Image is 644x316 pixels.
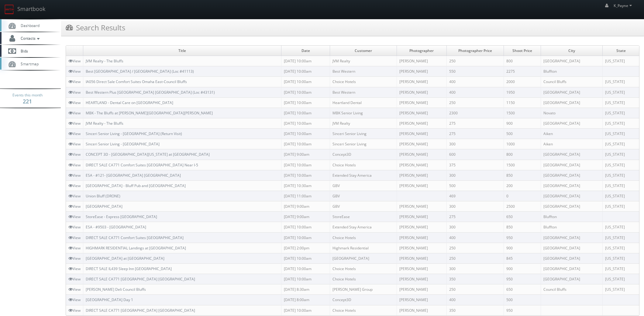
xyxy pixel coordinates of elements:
[397,56,446,66] td: [PERSON_NAME]
[446,97,504,108] td: 250
[603,232,639,243] td: [US_STATE]
[504,191,541,201] td: 0
[446,263,504,274] td: 300
[281,87,330,97] td: [DATE] 10:00am
[541,97,603,108] td: [GEOGRAPHIC_DATA]
[541,56,603,66] td: [GEOGRAPHIC_DATA]
[86,266,172,271] a: DIRECT SALE IL439 Sleep Inn [GEOGRAPHIC_DATA]
[68,58,81,64] a: View
[281,77,330,87] td: [DATE] 10:00am
[397,305,446,315] td: [PERSON_NAME]
[330,118,397,128] td: JVM Realty
[86,131,182,136] a: Sinceri Senior Living - [GEOGRAPHIC_DATA] (Return Visit)
[281,180,330,191] td: [DATE] 10:30am
[330,46,397,56] td: Customer
[446,191,504,201] td: 469
[397,108,446,118] td: [PERSON_NAME]
[541,139,603,149] td: Aiken
[68,214,81,219] a: View
[397,97,446,108] td: [PERSON_NAME]
[330,139,397,149] td: Sinceri Senior Living
[68,69,81,74] a: View
[541,77,603,87] td: Council Bluffs
[330,108,397,118] td: MBK Senior Living
[281,232,330,243] td: [DATE] 10:00am
[397,222,446,232] td: [PERSON_NAME]
[281,129,330,139] td: [DATE] 10:00am
[68,131,81,136] a: View
[330,263,397,274] td: Choice Hotels
[397,253,446,263] td: [PERSON_NAME]
[397,46,446,56] td: Photographer
[603,160,639,170] td: [US_STATE]
[68,183,81,188] a: View
[446,118,504,128] td: 275
[603,118,639,128] td: [US_STATE]
[86,224,146,230] a: ESA - #9503 - [GEOGRAPHIC_DATA]
[330,66,397,77] td: Best Western
[603,274,639,284] td: [US_STATE]
[68,287,81,292] a: View
[446,56,504,66] td: 250
[504,129,541,139] td: 500
[68,276,81,282] a: View
[397,274,446,284] td: [PERSON_NAME]
[504,232,541,243] td: 950
[281,243,330,253] td: [DATE] 2:00pm
[603,149,639,160] td: [US_STATE]
[541,149,603,160] td: [GEOGRAPHIC_DATA]
[12,92,43,98] span: Events this month
[281,253,330,263] td: [DATE] 10:00am
[18,23,40,28] span: Dashboard
[603,222,639,232] td: [US_STATE]
[504,222,541,232] td: 850
[504,87,541,97] td: 1950
[330,56,397,66] td: JVM Realty
[281,305,330,315] td: [DATE] 10:00am
[397,77,446,87] td: [PERSON_NAME]
[541,170,603,180] td: [GEOGRAPHIC_DATA]
[603,243,639,253] td: [US_STATE]
[397,201,446,212] td: [PERSON_NAME]
[504,77,541,87] td: 2000
[86,162,198,168] a: DIRECT SALE CA771 Comfort Suites [GEOGRAPHIC_DATA] Near I-5
[541,108,603,118] td: Novato
[86,141,160,147] a: Sinceri Senior Living - [GEOGRAPHIC_DATA]
[281,170,330,180] td: [DATE] 10:00am
[5,5,14,14] img: smartbook-logo.png
[68,204,81,209] a: View
[86,256,164,261] a: [GEOGRAPHIC_DATA] at [GEOGRAPHIC_DATA]
[446,77,504,87] td: 400
[603,97,639,108] td: [US_STATE]
[86,121,123,126] a: JVM Realty - The Bluffs
[603,87,639,97] td: [US_STATE]
[86,110,213,116] a: MBK - The Bluffs at [PERSON_NAME][GEOGRAPHIC_DATA][PERSON_NAME]
[330,160,397,170] td: Choice Hotels
[504,212,541,222] td: 650
[330,274,397,284] td: Choice Hotels
[330,305,397,315] td: Choice Hotels
[397,232,446,243] td: [PERSON_NAME]
[504,108,541,118] td: 1500
[541,87,603,97] td: [GEOGRAPHIC_DATA]
[86,276,195,282] a: DIRECT SALE CA771 [GEOGRAPHIC_DATA] [GEOGRAPHIC_DATA]
[541,232,603,243] td: [GEOGRAPHIC_DATA]
[446,129,504,139] td: 275
[330,180,397,191] td: GBV
[603,180,639,191] td: [US_STATE]
[504,118,541,128] td: 900
[446,232,504,243] td: 400
[446,139,504,149] td: 300
[330,87,397,97] td: Best Western
[68,308,81,313] a: View
[504,170,541,180] td: 850
[446,212,504,222] td: 275
[603,129,639,139] td: [US_STATE]
[504,274,541,284] td: 950
[446,180,504,191] td: 500
[330,212,397,222] td: StoreEase
[68,162,81,168] a: View
[18,48,28,54] span: Bids
[86,152,210,157] a: CONCEPT 3D - [GEOGRAPHIC_DATA][US_STATE] at [GEOGRAPHIC_DATA]
[541,191,603,201] td: [GEOGRAPHIC_DATA]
